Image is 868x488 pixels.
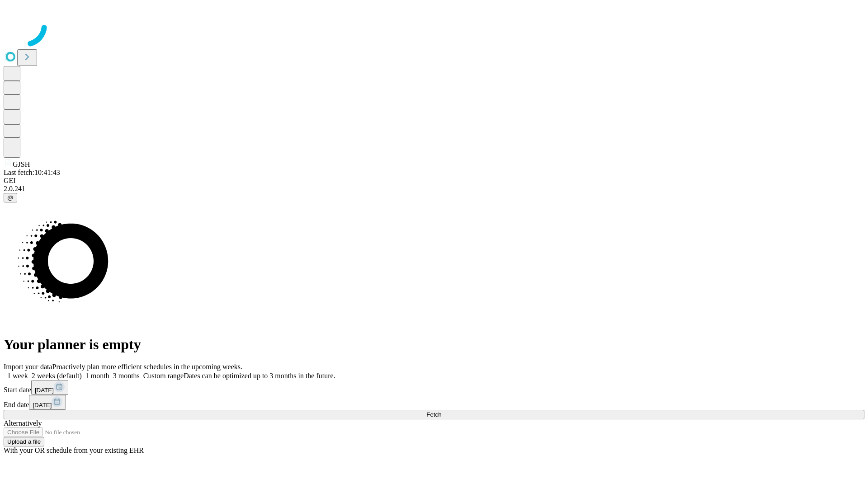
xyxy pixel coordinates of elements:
[33,402,52,408] span: [DATE]
[31,380,68,395] button: [DATE]
[4,193,17,202] button: @
[4,446,144,454] span: With your OR schedule from your existing EHR
[4,336,864,353] h1: Your planner is empty
[4,419,42,427] span: Alternatively
[52,363,242,371] span: Proactively plan more efficient schedules in the upcoming weeks.
[85,372,109,380] span: 1 month
[13,160,30,168] span: GJSH
[4,177,864,185] div: GEI
[32,372,82,380] span: 2 weeks (default)
[184,372,335,380] span: Dates can be optimized up to 3 months in the future.
[4,437,44,446] button: Upload a file
[29,395,66,410] button: [DATE]
[4,363,52,371] span: Import your data
[7,194,14,201] span: @
[35,387,54,394] span: [DATE]
[4,395,864,410] div: End date
[7,372,28,380] span: 1 week
[4,380,864,395] div: Start date
[4,185,864,193] div: 2.0.241
[113,372,140,380] span: 3 months
[426,411,441,418] span: Fetch
[4,169,60,176] span: Last fetch: 10:41:43
[143,372,184,380] span: Custom range
[4,410,864,419] button: Fetch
